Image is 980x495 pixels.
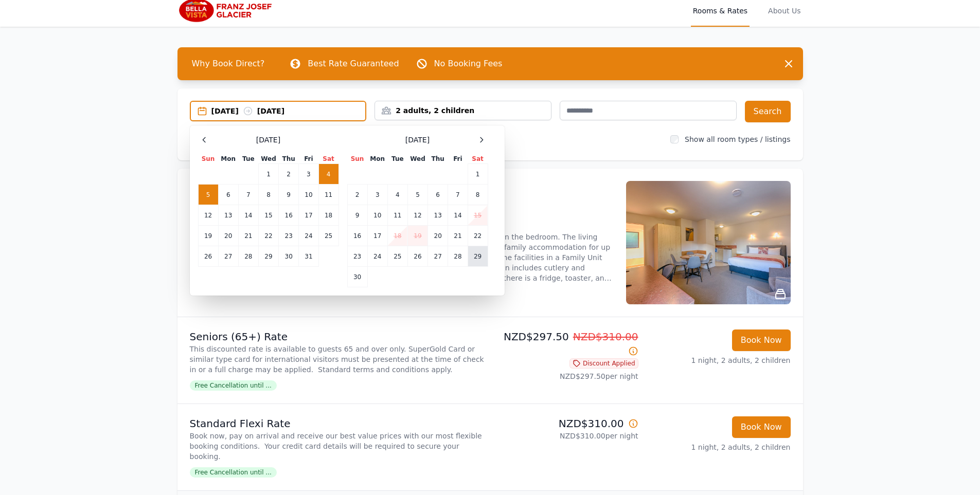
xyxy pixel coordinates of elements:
td: 2 [279,164,299,185]
td: 25 [318,226,338,246]
td: 26 [407,246,427,267]
td: 16 [279,205,299,226]
td: 15 [468,205,488,226]
label: Show all room types / listings [685,135,790,143]
th: Thu [279,154,299,164]
td: 19 [198,226,218,246]
td: 10 [299,185,318,205]
th: Sun [347,154,367,164]
td: 27 [218,246,238,267]
p: NZD$310.00 per night [494,431,638,441]
td: 17 [367,226,387,246]
td: 30 [279,246,299,267]
td: 18 [387,226,407,246]
span: Free Cancellation until ... [190,380,277,391]
td: 31 [299,246,318,267]
th: Wed [407,154,427,164]
td: 28 [448,246,468,267]
td: 16 [347,226,367,246]
td: 6 [218,185,238,205]
button: Search [745,101,791,122]
td: 13 [428,205,448,226]
td: 30 [347,267,367,287]
td: 24 [367,246,387,267]
td: 27 [428,246,448,267]
th: Mon [367,154,387,164]
td: 11 [318,185,338,205]
td: 1 [468,164,488,185]
td: 12 [198,205,218,226]
button: Book Now [732,416,791,438]
th: Wed [258,154,278,164]
td: 14 [238,205,258,226]
td: 13 [218,205,238,226]
td: 11 [387,205,407,226]
td: 4 [318,164,338,185]
p: Best Rate Guaranteed [308,58,399,70]
p: NZD$297.50 per night [494,371,638,381]
td: 17 [299,205,318,226]
td: 10 [367,205,387,226]
button: Book Now [732,329,791,351]
th: Mon [218,154,238,164]
td: 23 [347,246,367,267]
td: 5 [407,185,427,205]
td: 19 [407,226,427,246]
div: 2 adults, 2 children [375,105,551,116]
td: 4 [387,185,407,205]
th: Tue [238,154,258,164]
p: 1 night, 2 adults, 2 children [647,355,791,365]
span: NZD$310.00 [573,331,638,343]
td: 7 [238,185,258,205]
p: NZD$310.00 [494,416,638,431]
td: 28 [238,246,258,267]
span: [DATE] [256,135,280,145]
p: Book now, pay on arrival and receive our best value prices with our most flexible booking conditi... [190,431,486,462]
p: Standard Flexi Rate [190,416,486,431]
td: 29 [258,246,278,267]
span: [DATE] [405,135,430,145]
td: 18 [318,205,338,226]
td: 22 [468,226,488,246]
td: 15 [258,205,278,226]
td: 24 [299,226,318,246]
td: 5 [198,185,218,205]
th: Thu [428,154,448,164]
span: Discount Applied [569,358,638,369]
td: 20 [428,226,448,246]
span: Free Cancellation until ... [190,467,277,478]
td: 7 [448,185,468,205]
td: 3 [367,185,387,205]
td: 21 [448,226,468,246]
th: Sat [468,154,488,164]
td: 29 [468,246,488,267]
td: 22 [258,226,278,246]
td: 1 [258,164,278,185]
td: 20 [218,226,238,246]
td: 21 [238,226,258,246]
p: No Booking Fees [434,58,503,70]
span: Why Book Direct? [184,53,273,74]
td: 6 [428,185,448,205]
td: 3 [299,164,318,185]
th: Sun [198,154,218,164]
p: NZD$297.50 [494,329,638,358]
th: Sat [318,154,338,164]
td: 12 [407,205,427,226]
td: 8 [258,185,278,205]
p: Seniors (65+) Rate [190,329,486,344]
td: 26 [198,246,218,267]
th: Fri [299,154,318,164]
td: 8 [468,185,488,205]
td: 9 [279,185,299,205]
td: 2 [347,185,367,205]
p: 1 night, 2 adults, 2 children [647,442,791,452]
td: 25 [387,246,407,267]
td: 23 [279,226,299,246]
td: 9 [347,205,367,226]
th: Fri [448,154,468,164]
div: [DATE] [DATE] [211,106,366,116]
p: This discounted rate is available to guests 65 and over only. SuperGold Card or similar type card... [190,344,486,375]
th: Tue [387,154,407,164]
td: 14 [448,205,468,226]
